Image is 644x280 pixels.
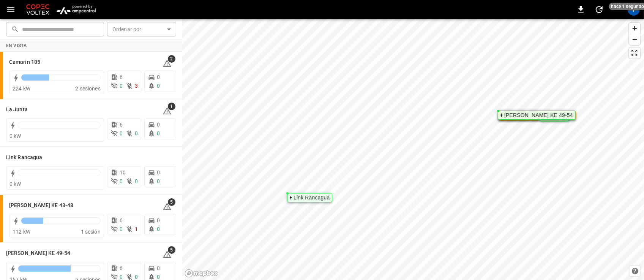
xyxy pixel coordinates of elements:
span: 2 sesiones [75,85,101,92]
h6: Camarin 185 [9,58,40,66]
span: 0 [157,217,160,223]
button: Zoom out [629,34,640,45]
span: 0 [157,274,160,280]
span: 6 [120,217,123,223]
span: 0 [120,226,123,232]
span: 0 [135,130,138,136]
span: 0 [135,178,138,184]
span: 0 [157,83,160,89]
a: Mapbox homepage [185,269,218,278]
button: set refresh interval [593,3,605,16]
h6: La Junta [6,106,28,114]
span: 0 [157,122,160,128]
span: 2 [168,55,175,63]
img: ampcontrol.io logo [54,2,98,17]
span: 6 [120,122,123,128]
span: Zoom out [629,34,640,45]
div: [PERSON_NAME] KE 49-54 [504,113,573,117]
button: Zoom in [629,23,640,34]
img: Customer Logo [25,2,51,17]
span: 1 sesión [81,229,101,235]
span: 0 [157,226,160,232]
span: 10 [120,169,126,176]
span: 0 [157,178,160,184]
h6: Loza Colon KE 49-54 [6,249,70,258]
div: Link Rancagua [294,195,330,200]
h6: Loza Colon KE 43-48 [9,201,73,210]
span: 0 [120,130,123,136]
span: 0 [120,178,123,184]
span: 1 [135,226,138,232]
span: 0 [120,274,123,280]
span: 0 [157,130,160,136]
span: 0 [120,83,123,89]
h6: Link Rancagua [6,153,42,162]
span: 0 [157,265,160,271]
span: 0 [135,274,138,280]
div: Map marker [287,193,332,202]
span: 5 [168,246,175,254]
span: 224 kW [13,85,30,92]
span: 1 [168,103,175,110]
span: 0 [157,169,160,176]
span: 0 [157,74,160,80]
strong: En vista [6,43,27,48]
span: 5 [168,198,175,206]
span: 6 [120,265,123,271]
span: 112 kW [13,229,30,235]
span: 0 kW [9,133,21,139]
div: Map marker [498,111,576,120]
span: 6 [120,74,123,80]
span: 3 [135,83,138,89]
span: 0 kW [9,181,21,187]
